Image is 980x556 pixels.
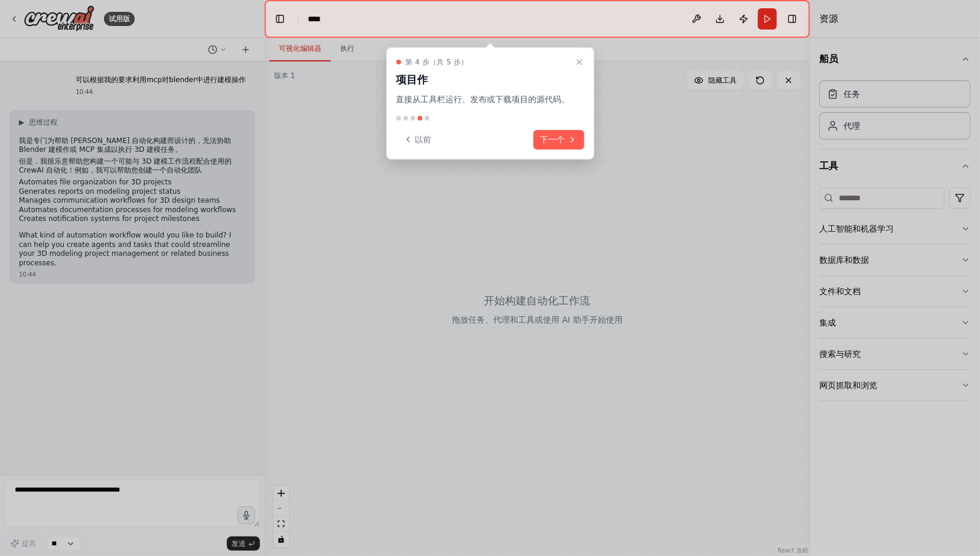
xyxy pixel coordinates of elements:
[533,130,584,149] button: 下一个
[396,93,570,106] p: 直接从工具栏运行、发布或下载项目的源代码。
[541,134,565,146] font: 下一个
[572,55,587,69] button: 关闭演练
[415,134,432,146] font: 以前
[396,130,439,149] button: 以前
[396,71,570,88] h3: 项目作
[272,11,288,27] button: 隐藏左侧边栏
[406,57,468,67] span: 第 4 步（共 5 步）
